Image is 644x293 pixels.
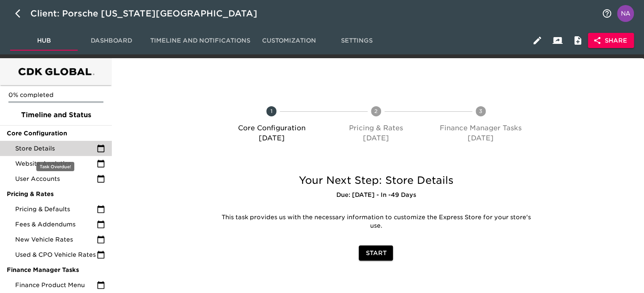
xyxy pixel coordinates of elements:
span: Finance Manager Tasks [7,266,105,274]
h6: Due: [DATE] - In -49 Days [209,191,543,200]
text: 3 [479,108,482,114]
img: Profile [617,5,634,22]
span: Pricing & Rates [7,190,105,198]
button: notifications [597,3,617,24]
p: Core Configuration [223,123,321,133]
span: Dashboard [83,35,140,46]
p: [DATE] [327,133,425,143]
button: Edit Hub [527,30,547,51]
h5: Your Next Step: Store Details [209,174,543,187]
span: Pricing & Defaults [15,205,97,213]
button: Internal Notes and Comments [568,30,588,51]
div: Client: Porsche [US_STATE][GEOGRAPHIC_DATA] [30,7,269,20]
p: [DATE] [432,133,530,143]
text: 1 [271,108,273,114]
span: New Vehicle Rates [15,235,97,244]
span: Share [595,35,627,46]
span: Timeline and Status [7,110,105,120]
button: Client View [547,30,568,51]
button: Share [588,33,634,48]
p: [DATE] [223,133,321,143]
p: Finance Manager Tasks [432,123,530,133]
p: 0% completed [8,91,103,99]
span: Settings [328,35,385,46]
span: Hub [15,35,73,46]
span: Used & CPO Vehicle Rates [15,250,97,259]
button: Start [359,245,393,261]
span: Store Details [15,144,97,153]
p: Pricing & Rates [327,123,425,133]
text: 2 [374,108,378,114]
span: Core Configuration [7,129,105,137]
span: Timeline and Notifications [150,35,250,46]
span: Website Analytics [15,159,97,168]
span: Start [365,248,386,258]
span: User Accounts [15,175,97,183]
p: This task provides us with the necessary information to customize the Express Store for your stor... [216,213,537,230]
span: Fees & Addendums [15,220,97,228]
span: Finance Product Menu [15,281,97,289]
span: Customization [260,35,318,46]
